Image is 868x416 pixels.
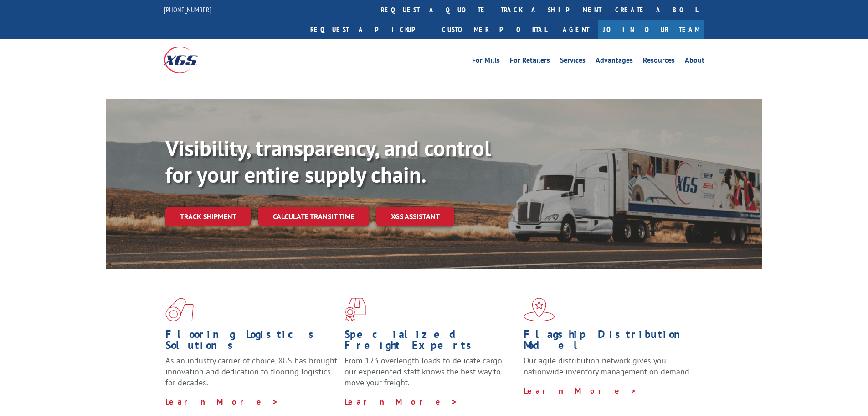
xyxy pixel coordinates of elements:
[258,207,369,226] a: Calculate transit time
[344,396,458,407] a: Learn More >
[165,396,279,407] a: Learn More >
[524,385,637,396] a: Learn More >
[344,329,517,355] h1: Specialized Freight Experts
[165,134,491,189] b: Visibility, transparency, and control for your entire supply chain.
[510,57,550,67] a: For Retailers
[435,20,554,39] a: Customer Portal
[376,207,454,226] a: XGS ASSISTANT
[560,57,586,67] a: Services
[344,355,517,396] p: From 123 overlength loads to delicate cargo, our experienced staff knows the best way to move you...
[554,20,598,39] a: Agent
[165,329,338,355] h1: Flooring Logistics Solutions
[344,298,366,321] img: xgs-icon-focused-on-flooring-red
[524,329,696,355] h1: Flagship Distribution Model
[165,207,251,226] a: Track shipment
[472,57,500,67] a: For Mills
[685,57,704,67] a: About
[165,355,337,388] span: As an industry carrier of choice, XGS has brought innovation and dedication to flooring logistics...
[524,298,555,321] img: xgs-icon-flagship-distribution-model-red
[598,20,704,39] a: Join Our Team
[643,57,675,67] a: Resources
[303,20,435,39] a: Request a pickup
[164,5,211,14] a: [PHONE_NUMBER]
[524,355,691,377] span: Our agile distribution network gives you nationwide inventory management on demand.
[596,57,633,67] a: Advantages
[165,298,194,321] img: xgs-icon-total-supply-chain-intelligence-red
